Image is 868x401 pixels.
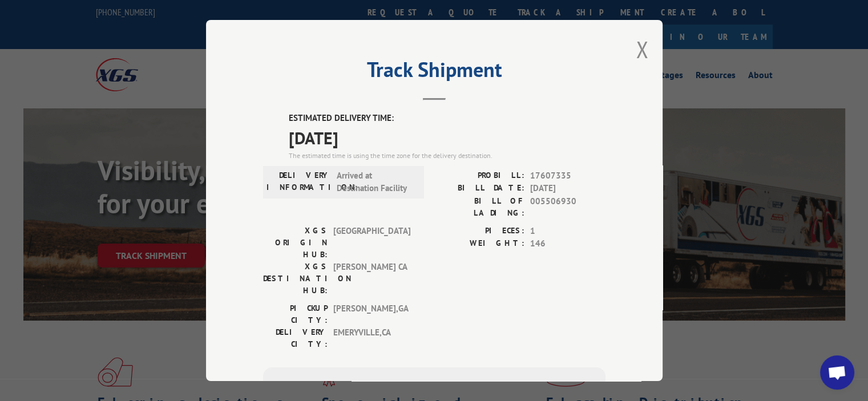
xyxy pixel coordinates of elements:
label: BILL OF LADING: [434,195,524,219]
span: [PERSON_NAME] CA [333,261,410,297]
span: 1 [530,225,605,238]
div: Open chat [820,355,854,390]
label: PROBILL: [434,169,524,183]
span: Arrived at Destination Facility [337,169,414,195]
label: PIECES: [434,225,524,238]
label: PICKUP CITY: [263,302,328,326]
span: 17607335 [530,169,605,183]
div: The estimated time is using the time zone for the delivery destination. [289,151,605,161]
span: EMERYVILLE , CA [333,326,410,350]
label: DELIVERY INFORMATION: [267,169,331,195]
label: ESTIMATED DELIVERY TIME: [289,112,605,125]
label: XGS ORIGIN HUB: [263,225,328,261]
label: DELIVERY CITY: [263,326,328,350]
span: 146 [530,237,605,250]
label: XGS DESTINATION HUB: [263,261,328,297]
label: WEIGHT: [434,237,524,250]
span: [PERSON_NAME] , GA [333,302,410,326]
h2: Track Shipment [263,62,605,83]
span: 005506930 [530,195,605,219]
span: [DATE] [289,125,605,151]
button: Close modal [636,34,648,64]
label: BILL DATE: [434,182,524,195]
span: [GEOGRAPHIC_DATA] [333,225,410,261]
span: [DATE] [530,182,605,195]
